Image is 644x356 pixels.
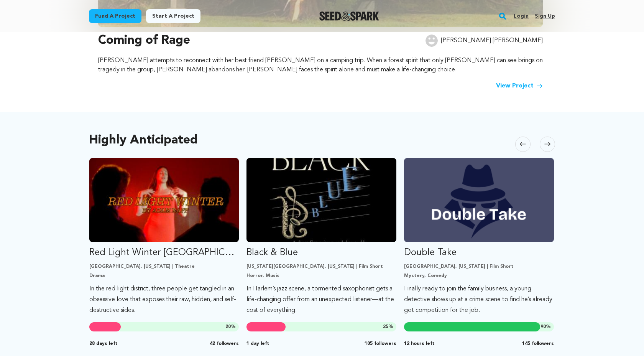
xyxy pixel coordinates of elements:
p: [PERSON_NAME] [PERSON_NAME] [441,36,543,45]
p: Horror, Music [246,273,396,279]
span: 12 hours left [404,341,435,347]
p: In the red light district, three people get tangled in an obsessive love that exposes their raw, ... [89,283,239,316]
span: 42 followers [210,341,239,347]
a: View Project [496,81,543,91]
a: Start a project [146,9,200,23]
span: % [540,324,551,330]
a: Fund a project [89,9,141,23]
a: Fund Red Light Winter Los Angeles [89,158,239,316]
span: 90 [540,325,546,329]
img: Seed&Spark Logo Dark Mode [319,12,379,21]
span: 105 followers [365,341,396,347]
p: Double Take [404,247,554,259]
span: % [225,324,236,330]
a: Fund Black &amp; Blue [246,158,396,316]
a: Sign up [535,10,555,22]
p: Red Light Winter [GEOGRAPHIC_DATA] [89,247,239,259]
p: [GEOGRAPHIC_DATA], [US_STATE] | Film Short [404,264,554,270]
p: In Harlem’s jazz scene, a tormented saxophonist gets a life-changing offer from an unexpected lis... [246,283,396,316]
span: % [383,324,393,330]
p: Mystery, Comedy [404,273,554,279]
p: Black & Blue [246,247,396,259]
a: Seed&Spark Homepage [319,12,379,21]
p: [PERSON_NAME] attempts to reconnect with her best friend [PERSON_NAME] on a camping trip. When a ... [98,56,543,74]
h2: Highly Anticipated [89,135,198,146]
a: Login [514,10,529,22]
p: [US_STATE][GEOGRAPHIC_DATA], [US_STATE] | Film Short [246,264,396,270]
span: 25 [383,325,388,329]
img: user.png [426,35,438,47]
span: 1 day left [246,341,269,347]
a: Fund Double Take [404,158,554,316]
h3: Coming of Rage [98,31,190,50]
span: 28 days left [89,341,118,347]
p: Drama [89,273,239,279]
p: [GEOGRAPHIC_DATA], [US_STATE] | Theatre [89,264,239,270]
span: 145 followers [522,341,554,347]
p: Finally ready to join the family business, a young detective shows up at a crime scene to find he... [404,283,554,316]
span: 20 [225,325,231,329]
